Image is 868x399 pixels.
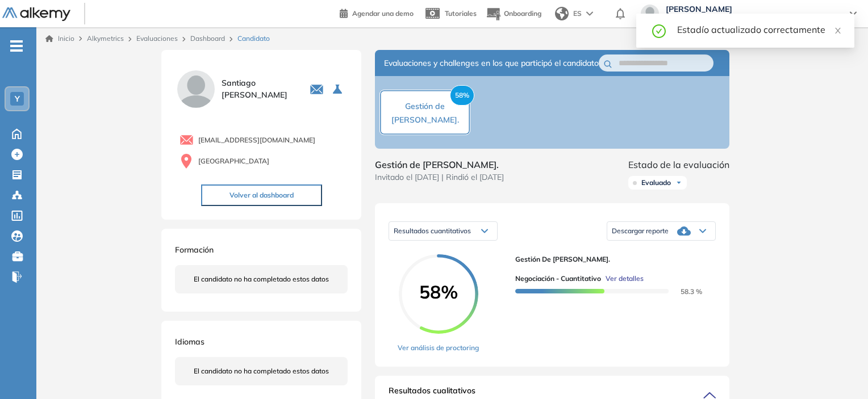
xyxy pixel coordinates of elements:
span: Ver detalles [606,274,644,284]
span: 58% [399,283,478,301]
a: Inicio [45,33,74,44]
span: Y [15,94,20,103]
button: Ver detalles [601,274,644,284]
span: ES [573,9,582,19]
span: El candidato no ha completado estos datos [194,274,329,284]
span: [GEOGRAPHIC_DATA] [198,156,269,166]
span: Gestión de [PERSON_NAME]. [515,254,707,264]
span: check-circle [652,23,666,38]
a: Agendar una demo [340,6,414,19]
span: Evaluaciones y challenges en los que participó el candidato [384,57,599,69]
button: Onboarding [486,2,541,26]
span: 58.3 % [667,287,702,296]
span: Idiomas [175,337,205,347]
span: Gestión de [PERSON_NAME]. [391,101,459,125]
span: Tutoriales [445,9,477,18]
span: Formación [175,245,214,255]
a: Evaluaciones [136,34,178,43]
a: Dashboard [190,34,225,43]
span: El candidato no ha completado estos datos [194,366,329,376]
span: [EMAIL_ADDRESS][DOMAIN_NAME] [198,135,315,145]
img: arrow [586,11,593,16]
iframe: Chat Widget [811,345,868,399]
div: Widget de chat [811,345,868,399]
span: Candidato [237,33,270,44]
span: close [834,27,842,35]
i: - [10,45,23,47]
span: Estado de la evaluación [628,158,729,171]
span: Agendar una demo [352,9,414,18]
span: Descargar reporte [612,226,669,236]
img: Logo [2,7,70,22]
span: Alkymetrics [87,34,124,43]
span: 58% [450,85,474,106]
span: Invitado el [DATE] | Rindió el [DATE] [375,171,504,183]
span: Onboarding [504,9,541,18]
span: Negociación - Cuantitativo [515,274,601,284]
img: Ícono de flecha [675,179,682,186]
img: PROFILE_MENU_LOGO_USER [175,68,217,110]
div: Estadío actualizado correctamente [677,23,841,36]
span: Gestión de [PERSON_NAME]. [375,158,504,171]
span: Evaluado [641,178,671,187]
img: world [555,7,569,20]
button: Volver al dashboard [201,184,322,206]
span: Santiago [PERSON_NAME] [222,77,296,101]
a: Ver análisis de proctoring [398,343,479,353]
span: [PERSON_NAME] [666,5,838,14]
span: Resultados cuantitativos [394,226,471,235]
